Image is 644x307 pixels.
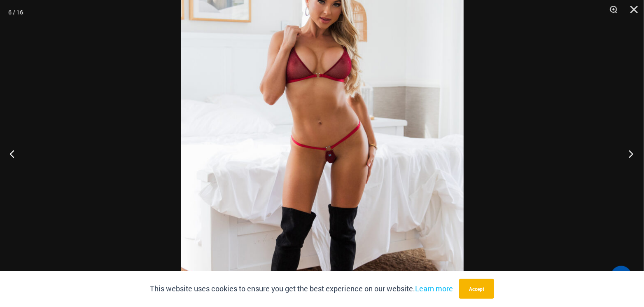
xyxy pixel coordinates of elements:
[613,133,644,174] button: Next
[459,279,494,299] button: Accept
[8,6,23,19] div: 6 / 16
[415,284,453,293] a: Learn more
[150,283,453,295] p: This website uses cookies to ensure you get the best experience on our website.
